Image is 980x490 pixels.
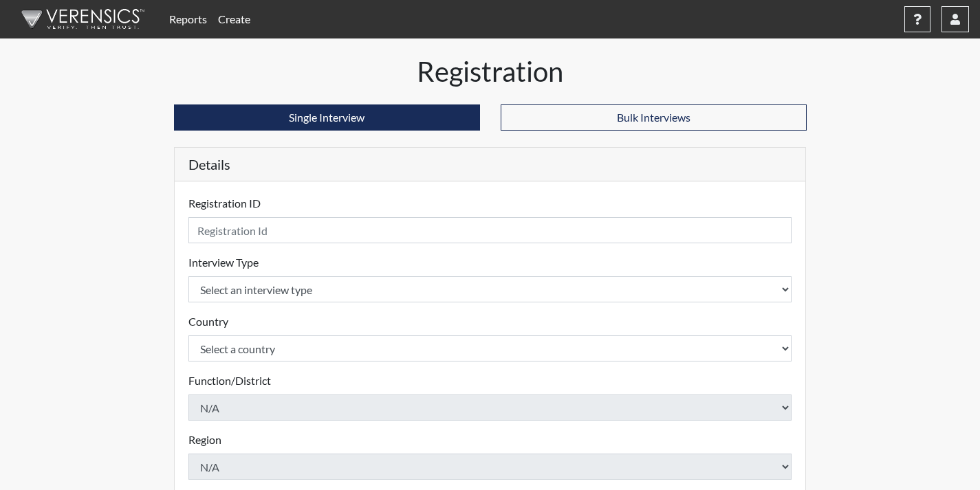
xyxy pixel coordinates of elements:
label: Region [188,432,221,448]
label: Interview Type [188,254,259,271]
a: Reports [164,5,213,33]
input: Insert a Registration ID, which needs to be a unique alphanumeric value for each interviewee [188,217,792,243]
button: Single Interview [174,104,480,131]
a: Create [213,5,256,33]
h5: Details [175,148,806,181]
label: Registration ID [188,195,261,212]
h1: Registration [174,55,807,88]
button: Bulk Interviews [501,104,807,131]
label: Function/District [188,372,271,389]
label: Country [188,313,228,330]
